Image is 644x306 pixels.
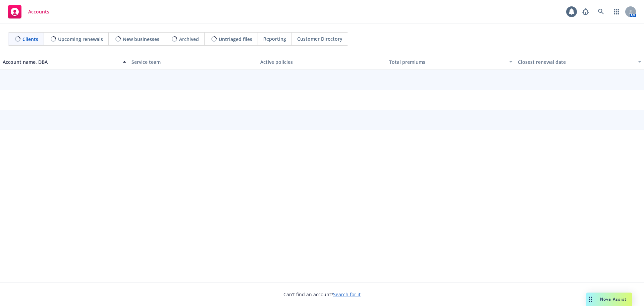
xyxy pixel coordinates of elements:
a: Search for it [333,291,361,298]
span: Customer Directory [297,35,342,42]
div: Closest renewal date [518,58,634,65]
span: Untriaged files [219,36,252,43]
span: Accounts [28,9,49,14]
a: Search [594,5,608,18]
a: Accounts [5,2,52,21]
div: Active policies [260,58,384,65]
div: Service team [131,58,255,65]
a: Report a Bug [579,5,592,18]
div: Total premiums [389,58,505,65]
button: Service team [129,54,258,70]
span: Clients [22,36,38,43]
div: Account name, DBA [3,58,119,65]
span: Archived [179,36,199,43]
span: Upcoming renewals [58,36,103,43]
button: Active policies [258,54,386,70]
span: New businesses [123,36,159,43]
span: Reporting [263,35,286,42]
button: Total premiums [386,54,515,70]
button: Nova Assist [586,293,632,306]
a: Switch app [610,5,623,18]
span: Can't find an account? [283,291,361,298]
button: Closest renewal date [515,54,644,70]
span: Nova Assist [600,296,627,302]
div: Drag to move [586,293,595,306]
